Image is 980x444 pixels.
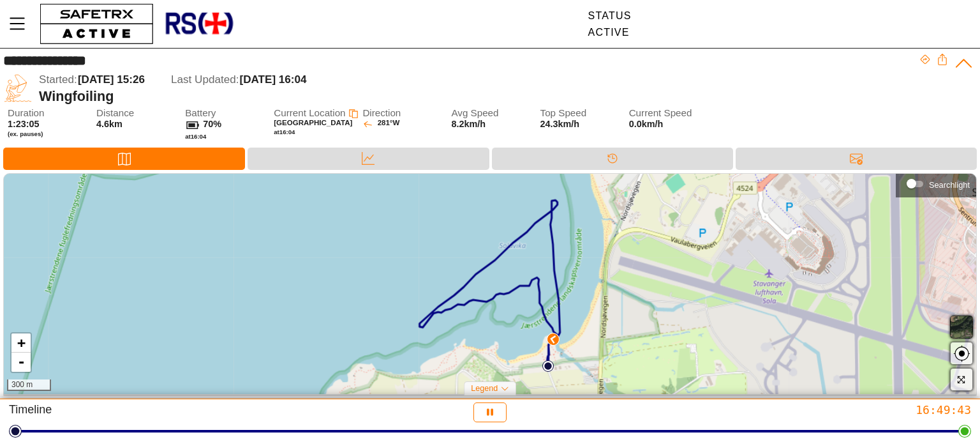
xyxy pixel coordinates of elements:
span: Current Location [274,107,345,118]
div: Messages [736,148,977,170]
span: Started: [39,73,77,86]
span: (ex. pauses) [8,130,89,138]
span: 281° [378,119,393,130]
a: Zoom out [11,353,31,372]
span: Current Speed [629,108,711,119]
div: Map [3,148,245,170]
div: Status [588,10,632,22]
span: 1:23:05 [8,119,40,129]
img: RescueLogo.png [164,3,234,45]
div: Searchlight [929,180,970,190]
img: PathStart.svg [542,360,554,372]
div: Searchlight [902,174,970,194]
span: at 16:04 [185,133,206,140]
span: 70% [203,119,221,129]
a: Zoom in [11,333,31,353]
span: Battery [185,108,267,119]
span: 0.0km/h [629,119,711,130]
div: Data [248,148,489,170]
span: Top Speed [540,108,622,119]
div: Timeline [9,402,327,422]
span: [DATE] 16:04 [239,73,306,86]
span: Last Updated: [171,73,239,86]
span: 8.2km/h [451,119,486,129]
span: Duration [8,108,89,119]
span: [DATE] 15:26 [78,73,145,86]
span: Legend [471,384,498,393]
span: W [392,119,399,130]
div: 16:49:43 [653,402,971,417]
span: 4.6km [96,119,122,129]
div: Timeline [492,148,733,170]
span: 24.3km/h [540,119,580,129]
span: Avg Speed [451,108,533,119]
img: WINGFOILING.svg [3,73,33,103]
div: Wingfoiling [39,88,919,105]
img: PathDirectionCurrent.svg [548,334,558,344]
span: Direction [362,108,444,119]
span: [GEOGRAPHIC_DATA] [274,119,352,126]
span: at 16:04 [274,128,295,135]
div: Active [588,27,632,38]
span: Distance [96,108,178,119]
div: 300 m [7,379,51,391]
